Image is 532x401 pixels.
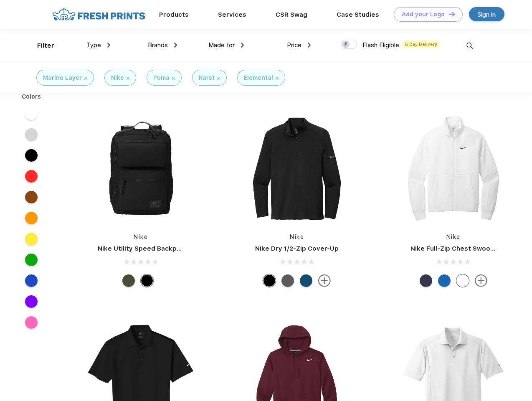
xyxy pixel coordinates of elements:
[111,74,124,82] div: Nike
[420,274,432,287] div: Midnight Navy
[403,41,440,48] span: 5 Day Delivery
[276,77,279,80] img: filter_cancel.svg
[141,274,153,287] div: Black
[463,39,476,53] img: desktop_search.svg
[85,113,196,224] img: func=resize&h=266
[281,274,294,287] div: Black Heather
[469,7,504,21] a: Sign in
[199,74,215,82] div: Karst
[290,233,304,240] a: Nike
[148,41,168,49] span: Brands
[172,77,175,80] img: filter_cancel.svg
[475,274,487,287] img: more.svg
[318,274,331,287] img: more.svg
[122,274,135,287] div: Cargo Khaki
[43,74,82,82] div: Marine Layer
[438,274,451,287] div: Royal
[217,77,220,80] img: filter_cancel.svg
[446,233,461,240] a: Nike
[134,233,148,240] a: Nike
[478,10,496,19] div: Sign in
[300,274,312,287] div: Gym Blue
[241,113,352,224] img: func=resize&h=266
[174,43,177,48] img: dropdown.png
[159,11,189,18] a: Products
[127,77,129,80] img: filter_cancel.svg
[86,41,101,49] span: Type
[398,113,509,224] img: func=resize&h=266
[263,274,276,287] div: Black
[37,41,54,51] div: Filter
[153,74,170,82] div: Puma
[98,245,188,252] a: Nike Utility Speed Backpack
[362,41,399,49] span: Flash Eligible
[208,41,235,49] span: Made for
[241,43,244,48] img: dropdown.png
[410,245,522,252] a: Nike Full-Zip Chest Swoosh Jacket
[50,7,148,22] img: fo%20logo%202.webp
[402,11,445,18] div: Add your Logo
[15,92,48,101] div: Colors
[287,41,301,49] span: Price
[244,74,273,82] div: Elemental
[456,274,469,287] div: White
[255,245,339,252] a: Nike Dry 1/2-Zip Cover-Up
[84,77,87,80] img: filter_cancel.svg
[276,11,307,18] a: CSR Swag
[308,43,311,48] img: dropdown.png
[449,12,455,16] img: DT
[218,11,246,18] a: Services
[107,43,110,48] img: dropdown.png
